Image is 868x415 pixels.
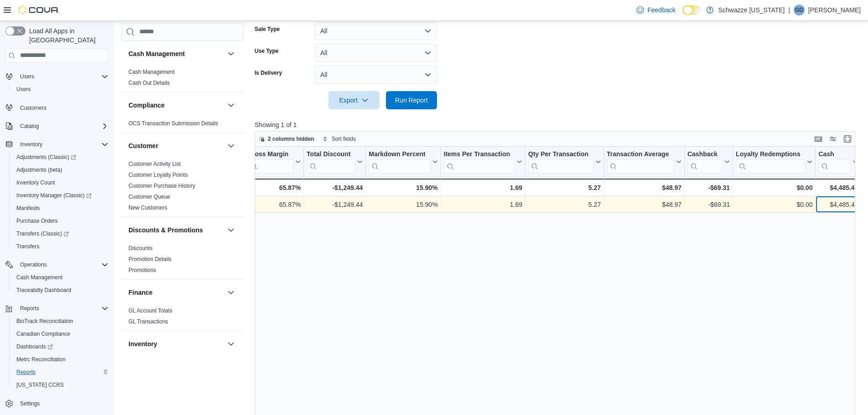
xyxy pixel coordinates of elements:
[528,150,593,159] div: Qty Per Transaction
[13,328,108,339] span: Canadian Compliance
[13,228,72,239] a: Transfers (Classic)
[16,217,58,225] span: Purchase Orders
[528,182,601,193] div: 5.27
[9,240,112,253] button: Transfers
[20,141,42,148] span: Inventory
[818,150,851,159] div: Cash
[9,271,112,284] button: Cash Management
[794,5,805,15] div: Gabby Doyle
[9,315,112,328] button: BioTrack Reconciliation
[444,150,523,173] button: Items Per Transaction
[128,318,168,325] a: GL Transactions
[369,150,430,159] div: Markdown Percent
[128,120,218,127] a: OCS Transaction Submission Details
[255,120,862,129] p: Showing 1 of 1
[307,199,363,210] div: -$1,249.44
[606,199,681,210] div: $48.97
[128,245,153,251] a: Discounts
[247,150,301,173] button: Gross Margin
[16,318,73,325] span: BioTrack Reconciliation
[13,164,66,175] a: Adjustments (beta)
[13,203,43,214] a: Manifests
[13,316,108,327] span: BioTrack Reconciliation
[128,79,170,87] span: Cash Out Details
[16,330,70,338] span: Canadian Compliance
[827,133,838,144] button: Display options
[128,101,224,110] button: Compliance
[9,164,112,176] button: Adjustments (beta)
[16,398,43,409] a: Settings
[16,243,39,250] span: Transfers
[128,141,158,150] h3: Customer
[20,261,47,268] span: Operations
[395,96,428,105] span: Run Report
[20,400,40,407] span: Settings
[808,5,861,15] p: [PERSON_NAME]
[13,241,43,252] a: Transfers
[121,243,244,279] div: Discounts & Promotions
[226,287,236,298] button: Finance
[128,182,195,190] span: Customer Purchase History
[818,199,858,210] div: $4,485.42
[369,182,437,193] div: 15.90%
[528,150,601,173] button: Qty Per Transaction
[128,171,188,179] span: Customer Loyalty Points
[128,256,172,262] a: Promotion Details
[128,245,153,252] span: Discounts
[13,379,108,390] span: Washington CCRS
[13,285,108,296] span: Traceabilty Dashboard
[121,159,244,217] div: Customer
[315,22,437,40] button: All
[16,381,64,389] span: [US_STATE] CCRS
[26,26,108,45] span: Load All Apps in [GEOGRAPHIC_DATA]
[9,202,112,215] button: Manifests
[2,302,112,315] button: Reports
[13,241,108,252] span: Transfers
[20,73,34,80] span: Users
[247,150,293,173] div: Gross Margin
[795,5,803,15] span: GD
[13,354,108,365] span: Metrc Reconciliation
[688,150,723,173] div: Cashback
[128,339,224,348] button: Inventory
[307,182,363,193] div: -$1,249.44
[9,83,112,96] button: Users
[16,179,55,186] span: Inventory Count
[13,84,108,95] span: Users
[128,161,181,167] a: Customer Activity List
[444,150,515,173] div: Items Per Transaction
[9,353,112,366] button: Metrc Reconciliation
[128,225,203,235] h3: Discounts & Promotions
[20,305,39,312] span: Reports
[9,227,112,240] a: Transfers (Classic)
[128,183,195,189] a: Customer Purchase History
[818,150,851,173] div: Cash
[16,166,62,174] span: Adjustments (beta)
[128,318,168,325] span: GL Transactions
[128,68,175,76] span: Cash Management
[20,123,39,130] span: Catalog
[16,121,108,132] span: Catalog
[9,215,112,227] button: Purchase Orders
[13,379,67,390] a: [US_STATE] CCRS
[647,5,675,15] span: Feedback
[9,189,112,202] a: Inventory Manager (Classic)
[16,398,108,409] span: Settings
[16,303,108,314] span: Reports
[444,182,523,193] div: 1.69
[683,15,683,15] span: Dark Mode
[736,150,806,159] div: Loyalty Redemptions
[128,101,164,110] h3: Compliance
[13,341,56,352] a: Dashboards
[128,225,224,235] button: Discounts & Promotions
[13,190,95,201] a: Inventory Manager (Classic)
[13,203,108,214] span: Manifests
[128,160,181,168] span: Customer Activity List
[13,316,77,327] a: BioTrack Reconciliation
[16,230,69,237] span: Transfers (Classic)
[16,139,108,150] span: Inventory
[2,397,112,410] button: Settings
[13,177,59,188] a: Inventory Count
[226,48,236,59] button: Cash Management
[444,150,515,159] div: Items Per Transaction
